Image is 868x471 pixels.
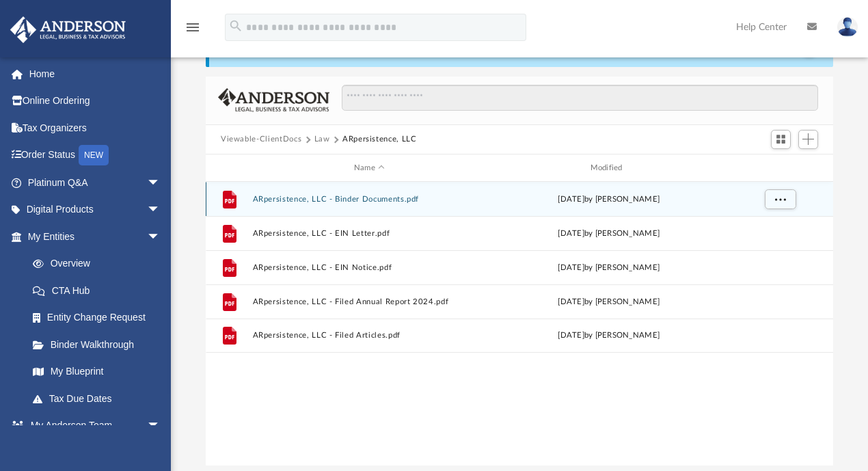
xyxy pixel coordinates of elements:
[10,114,181,142] a: Tax Organizers
[10,88,181,115] a: Online Ordering
[837,17,858,37] img: User Pic
[10,196,181,224] a: Digital Productsarrow_drop_down
[19,304,181,332] a: Entity Change Request
[147,196,174,224] span: arrow_drop_down
[212,162,246,174] div: id
[253,195,487,204] button: ARpersistence, LLC - Binder Documents.pdf
[342,85,818,111] input: Search files and folders
[314,133,330,146] button: Law
[765,189,796,210] button: More options
[342,133,417,146] button: ARpersistence, LLC
[253,229,487,238] button: ARpersistence, LLC - EIN Letter.pdf
[185,19,201,36] i: menu
[798,130,819,149] button: Add
[147,412,174,440] span: arrow_drop_down
[185,26,201,36] a: menu
[19,331,181,358] a: Binder Walkthrough
[19,277,181,304] a: CTA Hub
[771,130,791,149] button: Switch to Grid View
[79,145,109,165] div: NEW
[10,223,181,250] a: My Entitiesarrow_drop_down
[19,358,174,386] a: My Blueprint
[19,250,181,278] a: Overview
[252,162,486,174] div: Name
[731,162,827,174] div: id
[492,296,726,308] div: [DATE] by [PERSON_NAME]
[19,385,181,412] a: Tax Due Dates
[10,412,174,440] a: My Anderson Teamarrow_drop_down
[492,330,726,342] div: [DATE] by [PERSON_NAME]
[228,18,243,33] i: search
[206,182,833,466] div: grid
[10,60,181,88] a: Home
[253,332,487,340] button: ARpersistence, LLC - Filed Articles.pdf
[492,193,726,206] div: [DATE] by [PERSON_NAME]
[253,297,487,306] button: ARpersistence, LLC - Filed Annual Report 2024.pdf
[6,16,130,43] img: Anderson Advisors Platinum Portal
[492,228,726,240] div: [DATE] by [PERSON_NAME]
[492,262,726,274] div: [DATE] by [PERSON_NAME]
[221,133,301,146] button: Viewable-ClientDocs
[491,162,725,174] div: Modified
[10,142,181,170] a: Order StatusNEW
[253,263,487,272] button: ARpersistence, LLC - EIN Notice.pdf
[147,169,174,197] span: arrow_drop_down
[10,169,181,196] a: Platinum Q&Aarrow_drop_down
[147,223,174,251] span: arrow_drop_down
